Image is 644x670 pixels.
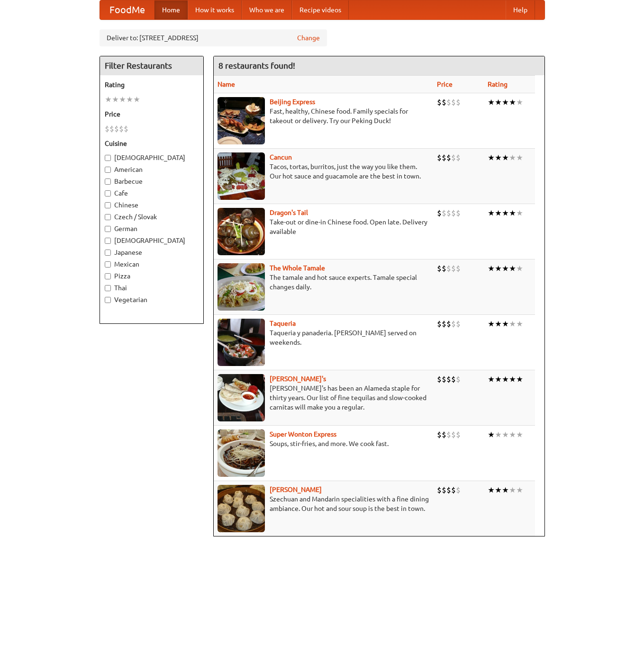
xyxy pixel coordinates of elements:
[109,124,114,134] li: $
[270,320,296,327] b: Taqueria
[105,188,199,198] label: Cafe
[516,429,523,440] li: ★
[105,212,199,222] label: Czech / Slovak
[105,165,199,174] label: American
[270,98,315,106] a: Beijing Express
[446,152,451,163] li: $
[105,80,199,89] h5: Rating
[218,208,265,255] img: dragon.jpg
[516,374,523,384] li: ★
[488,374,495,384] li: ★
[495,485,502,495] li: ★
[509,152,516,163] li: ★
[105,139,199,148] h5: Cuisine
[502,485,509,495] li: ★
[270,264,325,272] a: The Whole Tamale
[451,263,456,274] li: $
[502,208,509,218] li: ★
[442,319,446,329] li: $
[456,97,461,107] li: $
[218,439,429,448] p: Soups, stir-fries, and more. We cook fast.
[488,97,495,107] li: ★
[105,179,111,185] input: Barbecue
[105,285,111,291] input: Thai
[119,124,124,134] li: $
[451,208,456,218] li: $
[105,226,111,232] input: German
[133,94,140,105] li: ★
[105,200,199,210] label: Chinese
[437,80,453,88] a: Price
[451,485,456,495] li: $
[218,328,429,347] p: Taqueria y panaderia. [PERSON_NAME] served on weekends.
[437,208,442,218] li: $
[437,97,442,107] li: $
[100,56,203,75] h4: Filter Restaurants
[442,374,446,384] li: $
[218,494,429,513] p: Szechuan and Mandarin specialities with a fine dining ambiance. Our hot and sour soup is the best...
[456,319,461,329] li: $
[495,374,502,384] li: ★
[114,124,119,134] li: $
[516,97,523,107] li: ★
[218,263,265,311] img: wholetamale.jpg
[456,429,461,440] li: $
[495,152,502,163] li: ★
[446,263,451,274] li: $
[442,152,446,163] li: $
[270,430,336,438] b: Super Wonton Express
[506,0,535,19] a: Help
[502,374,509,384] li: ★
[495,319,502,329] li: ★
[495,429,502,440] li: ★
[124,124,128,134] li: $
[100,0,154,19] a: FoodMe
[451,152,456,163] li: $
[488,319,495,329] li: ★
[105,155,111,161] input: [DEMOGRAPHIC_DATA]
[446,97,451,107] li: $
[126,94,133,105] li: ★
[488,208,495,218] li: ★
[105,202,111,208] input: Chinese
[456,485,461,495] li: $
[105,297,111,303] input: Vegetarian
[502,152,509,163] li: ★
[446,429,451,440] li: $
[105,109,199,119] h5: Price
[105,153,199,162] label: [DEMOGRAPHIC_DATA]
[105,238,111,244] input: [DEMOGRAPHIC_DATA]
[502,429,509,440] li: ★
[105,167,111,173] input: American
[270,486,322,493] a: [PERSON_NAME]
[105,261,111,268] input: Mexican
[516,319,523,329] li: ★
[105,250,111,256] input: Japanese
[218,107,429,125] p: Fast, healthy, Chinese food. Family specials for takeout or delivery. Try our Peking Duck!
[105,190,111,197] input: Cafe
[105,283,199,293] label: Thai
[112,94,119,105] li: ★
[488,80,508,88] a: Rating
[437,263,442,274] li: $
[270,153,292,161] a: Cancun
[451,97,456,107] li: $
[119,94,126,105] li: ★
[456,374,461,384] li: $
[218,217,429,236] p: Take-out or dine-in Chinese food. Open late. Delivery available
[105,224,199,233] label: German
[105,94,112,105] li: ★
[437,319,442,329] li: $
[292,0,349,19] a: Recipe videos
[270,209,308,216] a: Dragon's Tail
[154,0,188,19] a: Home
[509,319,516,329] li: ★
[270,375,326,383] b: [PERSON_NAME]'s
[442,429,446,440] li: $
[456,208,461,218] li: $
[456,152,461,163] li: $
